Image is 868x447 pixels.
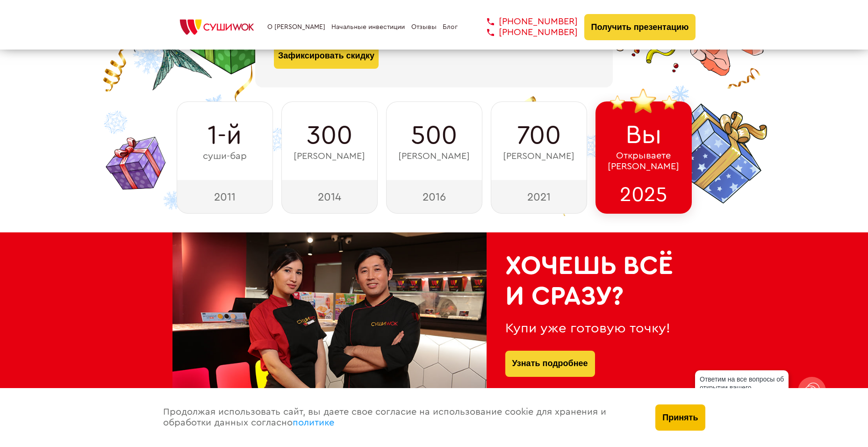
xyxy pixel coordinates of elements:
span: 1-й [208,121,242,151]
div: 2014 [281,180,378,214]
img: СУШИWOK [172,17,261,37]
a: [PHONE_NUMBER] [473,27,578,38]
a: политике [293,418,334,427]
div: Продолжая использовать сайт, вы даете свое согласие на использование cookie для хранения и обрабо... [154,388,646,447]
a: [PHONE_NUMBER] [473,16,578,27]
span: [PERSON_NAME] [398,151,470,162]
div: 2025 [595,180,692,214]
h2: Хочешь всё и сразу? [505,251,677,311]
div: Ответим на все вопросы об открытии вашего [PERSON_NAME]! [695,370,789,405]
span: суши-бар [203,151,247,162]
span: Открываете [PERSON_NAME] [608,151,679,172]
div: 2016 [386,180,482,214]
a: Блог [443,23,458,31]
div: 2011 [177,180,273,214]
span: 500 [411,121,457,151]
button: Получить презентацию [584,14,696,40]
span: 300 [307,121,352,151]
a: Узнать подробнее [512,351,588,377]
button: Зафиксировать скидку [274,43,379,69]
span: [PERSON_NAME] [294,151,365,162]
button: Узнать подробнее [505,351,595,377]
a: Отзывы [411,23,437,31]
button: Принять [655,404,705,431]
span: Вы [625,120,662,150]
div: Купи уже готовую точку! [505,321,677,336]
a: О [PERSON_NAME] [267,23,325,31]
span: [PERSON_NAME] [503,151,574,162]
div: 2021 [491,180,587,214]
span: 700 [517,121,561,151]
a: Начальные инвестиции [331,23,405,31]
